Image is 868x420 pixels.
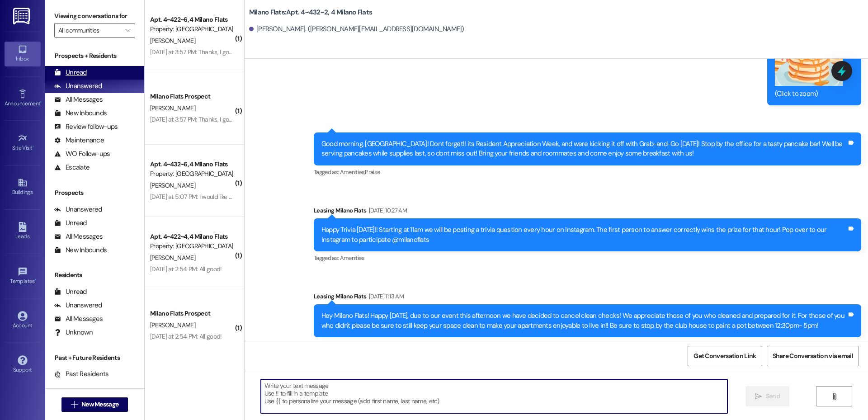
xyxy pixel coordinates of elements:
[365,168,380,176] span: Praise
[5,175,41,199] a: Buildings
[81,400,118,409] span: New Message
[150,193,253,201] div: [DATE] at 5:07 PM: I would like to renew.
[150,181,195,189] span: [PERSON_NAME]
[321,139,847,159] div: Good morning, [GEOGRAPHIC_DATA]! Dont forget!! its Resident Appreciation Week, and were kicking i...
[150,37,195,45] span: [PERSON_NAME]
[45,270,144,280] div: Residents
[150,15,234,24] div: Apt. 4~422~6, 4 Milano Flats
[755,393,762,400] i: 
[54,245,107,255] div: New Inbounds
[54,328,93,337] div: Unknown
[150,241,234,251] div: Property: [GEOGRAPHIC_DATA] Flats
[54,314,103,324] div: All Messages
[314,251,861,264] div: Tagged as:
[249,24,464,34] div: [PERSON_NAME]. ([PERSON_NAME][EMAIL_ADDRESS][DOMAIN_NAME])
[150,232,234,241] div: Apt. 4~422~4, 4 Milano Flats
[693,351,756,361] span: Get Conversation Link
[766,392,780,401] span: Send
[45,353,144,363] div: Past + Future Residents
[314,337,861,350] div: Tagged as:
[71,401,78,408] i: 
[367,292,404,301] div: [DATE] 11:13 AM
[54,149,110,159] div: WO Follow-ups
[150,265,222,273] div: [DATE] at 2:54 PM: All good!
[5,131,41,155] a: Site Visit •
[54,122,118,132] div: Review follow-ups
[150,160,234,169] div: Apt. 4~432~6, 4 Milano Flats
[340,254,364,262] span: Amenities
[321,225,847,245] div: Happy Trivia [DATE]!! Starting at 11am we will be posting a trivia question every hour on Instagr...
[54,68,87,77] div: Unread
[54,301,102,310] div: Unanswered
[150,169,234,179] div: Property: [GEOGRAPHIC_DATA] Flats
[45,51,144,61] div: Prospects + Residents
[58,23,121,38] input: All communities
[767,346,859,366] button: Share Conversation via email
[150,321,195,329] span: [PERSON_NAME]
[45,188,144,198] div: Prospects
[54,109,107,118] div: New Inbounds
[150,24,234,34] div: Property: [GEOGRAPHIC_DATA] Flats
[54,232,103,241] div: All Messages
[54,81,102,91] div: Unanswered
[54,287,87,297] div: Unread
[5,308,41,333] a: Account
[314,292,861,304] div: Leasing Milano Flats
[5,42,41,66] a: Inbox
[831,393,838,400] i: 
[150,332,222,340] div: [DATE] at 2:54 PM: All good!
[314,165,861,179] div: Tagged as:
[5,264,41,288] a: Templates •
[61,397,128,412] button: New Message
[150,48,357,56] div: [DATE] at 3:57 PM: Thanks, I got the email receipt, but nothing has shown up yet
[775,89,843,99] div: (Click to zoom)
[340,340,365,348] span: Amenities ,
[40,99,42,105] span: •
[745,386,789,406] button: Send
[54,163,90,172] div: Escalate
[35,277,36,283] span: •
[33,143,34,150] span: •
[54,95,103,104] div: All Messages
[54,369,109,379] div: Past Residents
[773,351,853,361] span: Share Conversation via email
[54,205,102,214] div: Unanswered
[5,353,41,377] a: Support
[13,8,32,24] img: ResiDesk Logo
[5,219,41,244] a: Leads
[365,340,392,348] span: Cleanliness
[54,136,104,145] div: Maintenance
[150,104,195,112] span: [PERSON_NAME]
[54,9,135,23] label: Viewing conversations for
[54,218,87,228] div: Unread
[688,346,762,366] button: Get Conversation Link
[367,206,407,215] div: [DATE] 10:27 AM
[125,27,130,34] i: 
[321,311,847,330] div: Hey Milano Flats! Happy [DATE], due to our event this afternoon we have decided to cancel clean c...
[150,254,195,262] span: [PERSON_NAME]
[314,206,861,218] div: Leasing Milano Flats
[249,8,372,17] b: Milano Flats: Apt. 4~432~2, 4 Milano Flats
[150,92,234,101] div: Milano Flats Prospect
[340,168,365,176] span: Amenities ,
[150,115,357,123] div: [DATE] at 3:57 PM: Thanks, I got the email receipt, but nothing has shown up yet
[150,309,234,318] div: Milano Flats Prospect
